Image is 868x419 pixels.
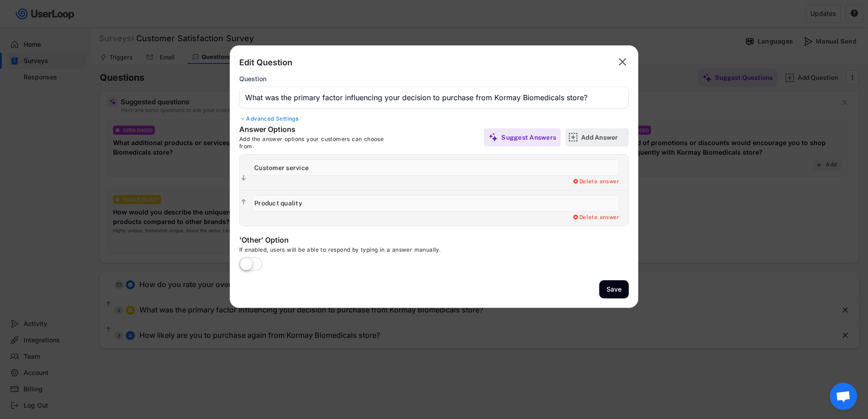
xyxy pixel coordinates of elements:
[501,133,556,141] div: Suggest Answers
[252,195,619,212] input: Product quality
[240,174,247,183] button: 
[239,246,512,257] div: If enabled, users will be able to respond by typing in a answer manually.
[239,235,421,246] div: 'Other' Option
[830,383,857,410] a: Open chat
[239,57,292,68] div: Edit Question
[242,174,246,182] text: 
[581,133,626,141] div: Add Answer
[572,214,619,221] div: Delete answer
[239,75,266,83] div: Question
[599,280,629,299] button: Save
[239,125,375,136] div: Answer Options
[240,198,247,207] button: 
[619,55,626,68] text: 
[239,115,629,122] div: Advanced Settings
[616,55,629,69] button: 
[242,198,246,206] text: 
[239,87,629,108] input: Type your question here...
[239,136,398,150] div: Add the answer options your customers can choose from.
[252,159,619,176] input: Customer service
[572,178,619,185] div: Delete answer
[568,132,578,142] img: AddMajor.svg
[488,132,498,142] img: MagicMajor%20%28Purple%29.svg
